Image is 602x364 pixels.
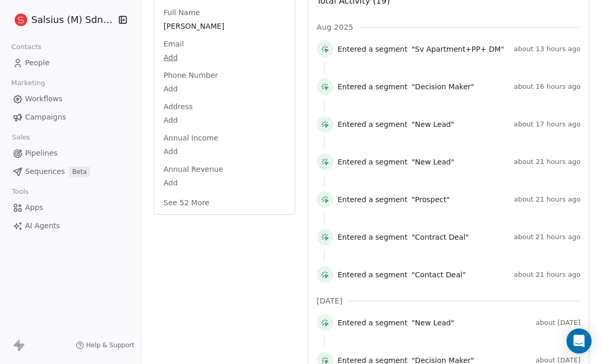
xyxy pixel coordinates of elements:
[317,22,353,32] span: Aug 2025
[164,21,285,31] span: [PERSON_NAME]
[514,83,581,91] span: about 16 hours ago
[164,84,285,94] span: Add
[161,133,221,143] span: Annual Income
[338,194,408,205] span: Entered a segment
[161,7,202,18] span: Full Name
[8,163,132,180] a: SequencesBeta
[8,54,132,72] a: People
[412,269,466,280] span: "Contact Deal"
[161,70,220,80] span: Phone Number
[536,319,581,327] span: about [DATE]
[8,109,132,126] a: Campaigns
[8,145,132,162] a: Pipelines
[8,199,132,216] a: Apps
[25,93,63,104] span: Workflows
[338,44,408,54] span: Entered a segment
[514,195,581,204] span: about 21 hours ago
[25,202,43,213] span: Apps
[412,81,474,92] span: "Decision Maker"
[15,14,27,26] img: logo%20salsius.png
[514,120,581,128] span: about 17 hours ago
[7,39,46,55] span: Contacts
[412,194,450,205] span: "Prospect"
[164,52,285,63] span: Add
[412,44,504,54] span: "Sv Apartment+PP+ DM"
[514,271,581,279] span: about 21 hours ago
[338,318,408,328] span: Entered a segment
[338,157,408,167] span: Entered a segment
[412,119,455,130] span: "New Lead"
[412,157,455,167] span: "New Lead"
[7,130,34,145] span: Sales
[412,232,469,242] span: "Contract Deal"
[338,269,408,280] span: Entered a segment
[164,178,285,188] span: Add
[8,90,132,108] a: Workflows
[338,119,408,130] span: Entered a segment
[566,328,592,354] div: Open Intercom Messenger
[157,193,216,212] button: See 52 More
[161,39,186,49] span: Email
[164,146,285,157] span: Add
[161,101,195,112] span: Address
[161,164,225,174] span: Annual Revenue
[514,45,581,53] span: about 13 hours ago
[338,81,408,92] span: Entered a segment
[8,217,132,234] a: AI Agents
[514,158,581,166] span: about 21 hours ago
[317,296,342,306] span: [DATE]
[7,184,33,199] span: Tools
[25,220,60,231] span: AI Agents
[7,75,50,91] span: Marketing
[31,13,115,27] span: Salsius (M) Sdn Bhd
[76,341,134,349] a: Help & Support
[412,318,455,328] span: "New Lead"
[69,167,90,177] span: Beta
[13,11,111,29] button: Salsius (M) Sdn Bhd
[514,233,581,241] span: about 21 hours ago
[25,57,50,68] span: People
[25,166,65,177] span: Sequences
[25,112,66,123] span: Campaigns
[164,115,285,125] span: Add
[86,341,134,349] span: Help & Support
[154,7,295,214] div: Swipe OneSwipe One
[338,232,408,242] span: Entered a segment
[25,148,57,159] span: Pipelines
